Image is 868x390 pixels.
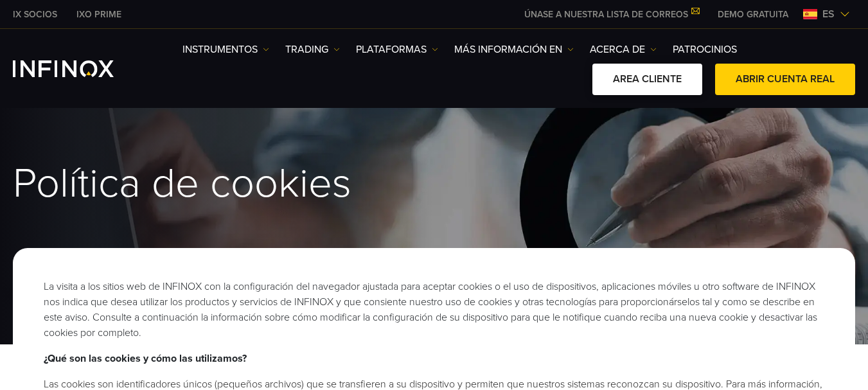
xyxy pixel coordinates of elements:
[13,60,144,77] a: INFINOX Logo
[356,42,438,57] a: PLATAFORMAS
[13,162,855,206] h1: Política de cookies
[285,42,340,57] a: TRADING
[44,279,824,341] p: La visita a los sitios web de INFINOX con la configuración del navegador ajustada para aceptar co...
[44,351,824,366] p: ¿Qué son las cookies y cómo las utilizamos?
[3,8,67,21] a: INFINOX
[715,64,855,95] a: ABRIR CUENTA REAL
[515,9,708,20] a: ÚNASE A NUESTRA LISTA DE CORREOS
[590,42,657,57] a: ACERCA DE
[67,8,131,21] a: INFINOX
[592,64,702,95] a: AREA CLIENTE
[182,42,269,57] a: Instrumentos
[817,6,840,22] span: es
[708,8,798,21] a: INFINOX MENU
[454,42,574,57] a: Más información en
[673,42,737,57] a: Patrocinios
